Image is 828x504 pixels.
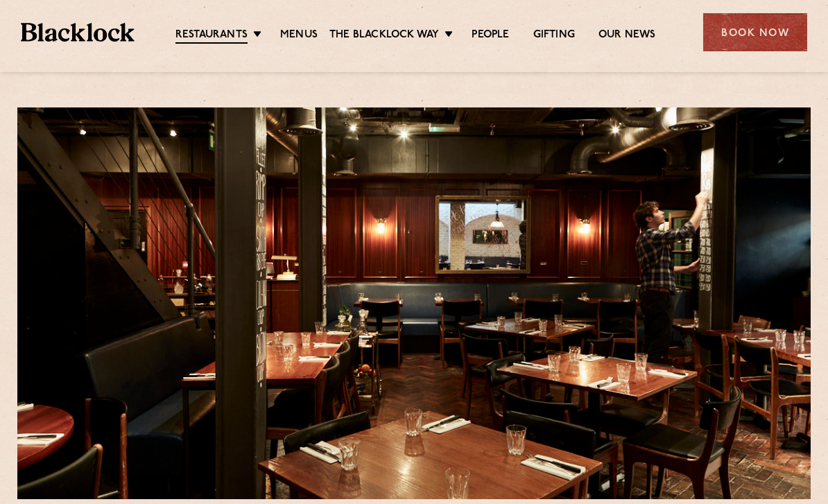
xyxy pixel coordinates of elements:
a: Gifting [533,28,575,42]
div: Book Now [703,13,807,51]
a: Restaurants [175,28,248,44]
a: People [472,28,509,42]
a: Menus [280,28,318,42]
a: Our News [598,28,656,42]
a: The Blacklock Way [329,28,439,42]
img: BL_Textured_Logo-footer-cropped.svg [21,23,135,42]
